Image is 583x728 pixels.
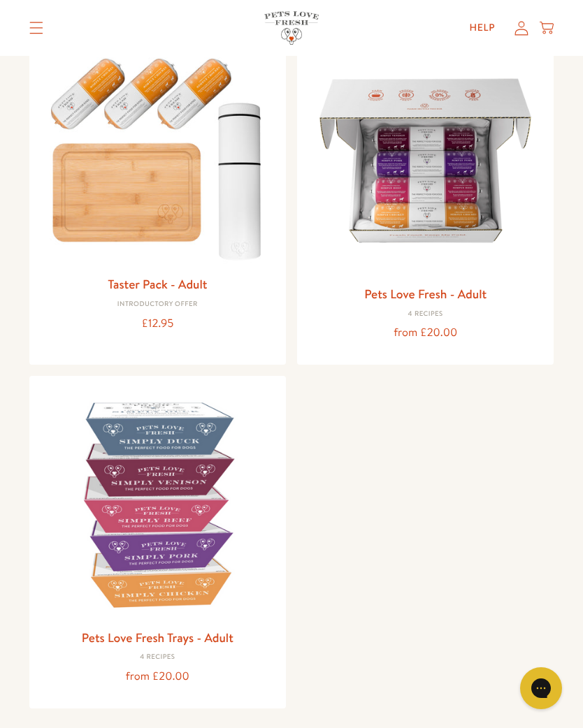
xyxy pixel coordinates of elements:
a: Taster Pack - Adult [108,275,207,293]
iframe: Gorgias live chat messenger [513,662,569,714]
a: Help [459,14,507,42]
summary: Translation missing: en.sections.header.menu [18,10,55,45]
div: 4 Recipes [308,310,542,319]
div: £12.95 [41,314,275,333]
a: Pets Love Fresh Trays - Adult [82,629,233,646]
img: Taster Pack - Adult [41,43,275,268]
div: from £20.00 [308,323,542,342]
div: Introductory Offer [41,300,275,309]
div: from £20.00 [41,667,275,686]
img: Pets Love Fresh [264,11,319,44]
a: Pets Love Fresh - Adult [364,285,487,303]
img: Pets Love Fresh - Adult [308,43,542,277]
div: 4 Recipes [41,653,275,662]
img: Pets Love Fresh Trays - Adult [41,387,275,621]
